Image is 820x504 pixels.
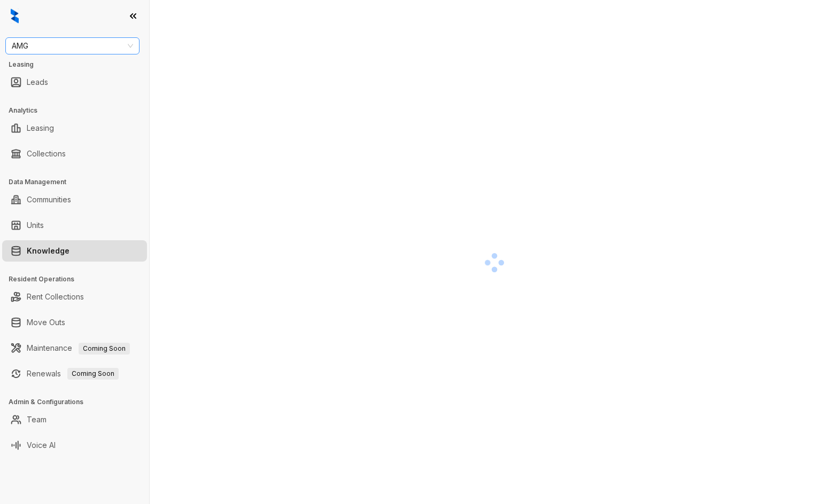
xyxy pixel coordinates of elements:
[27,240,69,262] a: Knowledge
[11,9,19,23] img: logo
[2,72,147,93] li: Leads
[2,409,147,430] li: Team
[2,363,147,384] li: Renewals
[2,189,147,210] li: Communities
[12,38,133,54] span: AMG
[2,143,147,164] li: Collections
[9,106,149,115] h3: Analytics
[9,274,149,284] h3: Resident Operations
[27,312,65,333] a: Move Outs
[9,177,149,187] h3: Data Management
[27,363,119,384] a: RenewalsComing Soon
[2,215,147,236] li: Units
[27,215,44,236] a: Units
[27,286,84,308] a: Rent Collections
[79,343,130,355] span: Coming Soon
[27,189,71,210] a: Communities
[27,409,47,430] a: Team
[2,312,147,333] li: Move Outs
[27,117,54,139] a: Leasing
[9,60,149,69] h3: Leasing
[2,286,147,308] li: Rent Collections
[9,397,149,407] h3: Admin & Configurations
[67,368,119,380] span: Coming Soon
[27,435,56,456] a: Voice AI
[2,337,147,359] li: Maintenance
[27,72,48,93] a: Leads
[2,117,147,139] li: Leasing
[2,435,147,456] li: Voice AI
[2,240,147,262] li: Knowledge
[27,143,66,164] a: Collections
